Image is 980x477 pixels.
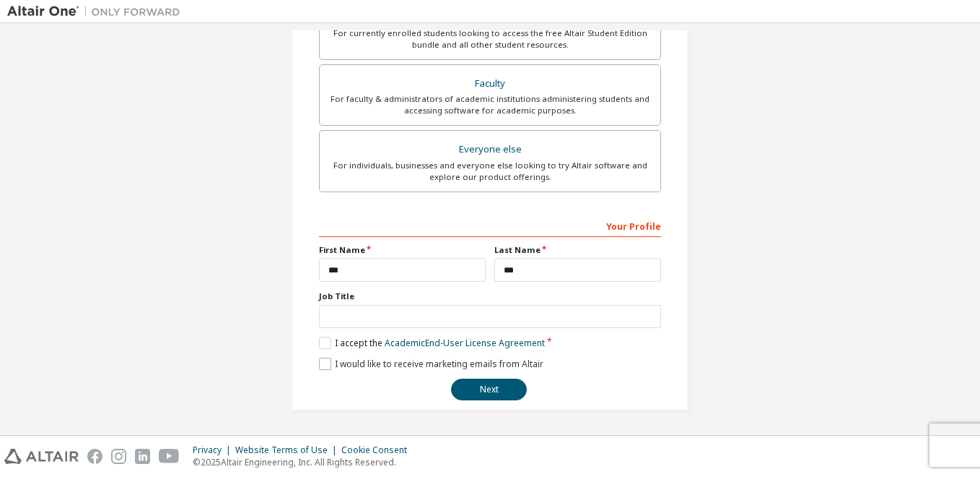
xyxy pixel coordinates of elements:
p: © 2025 Altair Engineering, Inc. All Rights Reserved. [193,456,416,468]
img: instagram.svg [111,449,126,464]
label: Job Title [319,291,661,302]
label: Last Name [494,244,661,256]
div: For currently enrolled students looking to access the free Altair Student Edition bundle and all ... [328,27,652,51]
label: I would like to receive marketing emails from Altair [319,358,543,370]
div: For faculty & administrators of academic institutions administering students and accessing softwa... [328,93,652,116]
div: Your Profile [319,214,661,237]
div: Privacy [193,444,235,456]
div: For individuals, businesses and everyone else looking to try Altair software and explore our prod... [328,160,652,183]
img: linkedin.svg [135,449,150,464]
a: Academic End-User License Agreement [385,337,545,349]
label: First Name [319,244,486,256]
div: Website Terms of Use [235,444,341,456]
div: Everyone else [328,139,652,160]
button: Next [451,379,527,400]
img: youtube.svg [159,449,180,464]
img: facebook.svg [87,449,102,464]
img: altair_logo.svg [4,449,79,464]
div: Cookie Consent [341,444,416,456]
img: Altair One [7,4,188,19]
div: Faculty [328,74,652,94]
label: I accept the [319,337,545,349]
